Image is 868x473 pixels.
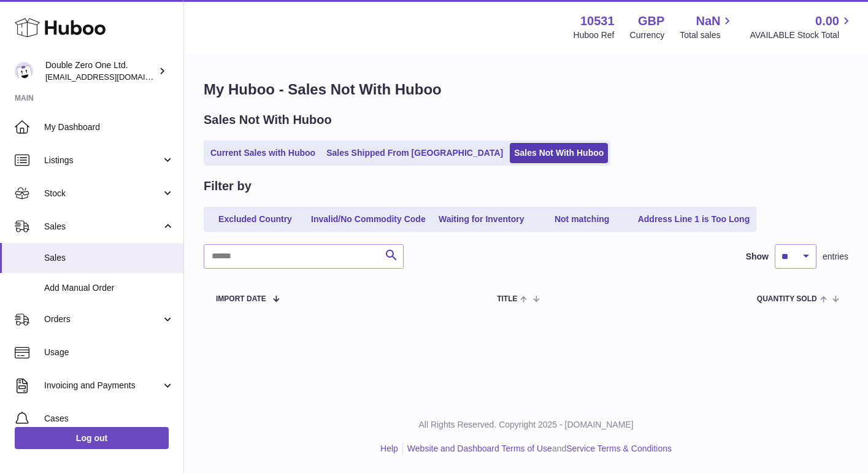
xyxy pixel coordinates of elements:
div: Double Zero One Ltd. [45,60,156,83]
a: Invalid/No Commodity Code [307,209,430,229]
strong: GBP [638,13,664,29]
a: Current Sales with Huboo [206,143,320,163]
h2: Sales Not With Huboo [204,112,332,128]
span: AVAILABLE Stock Total [750,29,853,41]
a: Address Line 1 is Too Long [634,209,755,229]
span: Quantity Sold [757,295,817,303]
li: and [403,443,672,455]
div: Currency [630,29,665,41]
span: entries [823,251,848,263]
span: My Dashboard [44,121,174,133]
span: Cases [44,413,174,425]
span: 0.00 [815,13,839,29]
span: Total sales [680,29,734,41]
a: Website and Dashboard Terms of Use [407,444,552,453]
a: Sales Shipped From [GEOGRAPHIC_DATA] [322,143,507,163]
a: Excluded Country [206,209,304,229]
p: All Rights Reserved. Copyright 2025 - [DOMAIN_NAME] [194,419,858,431]
a: Service Terms & Conditions [566,444,672,453]
a: Not matching [533,209,631,229]
img: hello@001skincare.com [15,62,33,80]
label: Show [746,251,769,263]
a: Help [380,444,398,453]
a: Sales Not With Huboo [510,143,608,163]
span: [EMAIL_ADDRESS][DOMAIN_NAME] [45,72,180,82]
strong: 10531 [580,13,615,29]
a: Waiting for Inventory [432,209,531,229]
span: Stock [44,188,161,199]
span: Usage [44,347,174,358]
span: Import date [216,295,266,303]
a: Log out [15,427,169,449]
h2: Filter by [204,178,252,194]
h1: My Huboo - Sales Not With Huboo [204,80,848,99]
span: Listings [44,155,161,166]
span: Sales [44,252,174,264]
span: Title [497,295,517,303]
span: Sales [44,221,161,233]
a: 0.00 AVAILABLE Stock Total [750,13,853,41]
div: Huboo Ref [574,29,615,41]
span: Orders [44,313,161,325]
span: Add Manual Order [44,282,174,294]
span: NaN [696,13,720,29]
span: Invoicing and Payments [44,380,161,391]
a: NaN Total sales [680,13,734,41]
